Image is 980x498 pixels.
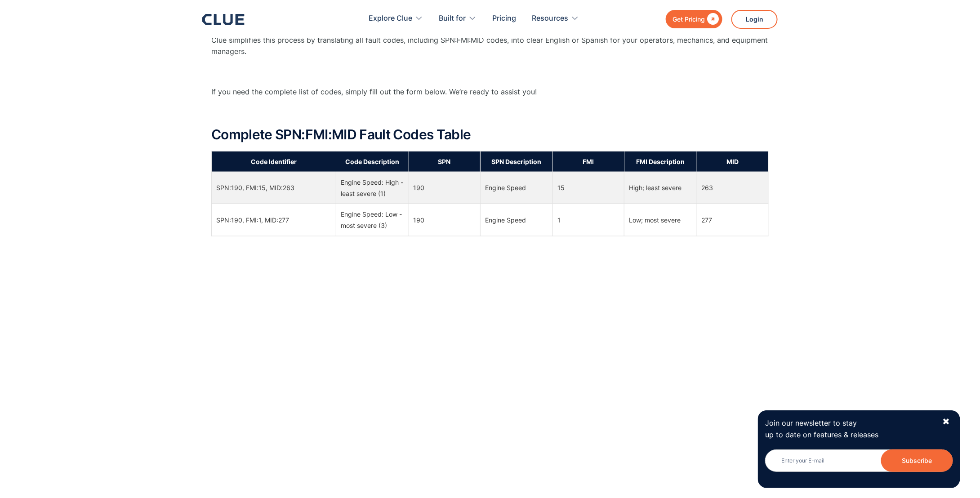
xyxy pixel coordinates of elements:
input: Subscribe [881,449,953,472]
div: Resources [532,4,568,33]
div: Explore Clue [369,4,412,33]
a: Pricing [492,4,516,33]
th: SPN [409,151,480,172]
div:  [705,13,719,25]
td: 15 [553,172,624,204]
a: Get Pricing [666,10,722,28]
p: Join our newsletter to stay up to date on features & releases [765,418,934,440]
td: 1 [553,204,624,236]
h2: Complete SPN:FMI:MID Fault Codes Table [211,127,769,142]
th: FMI Description [624,151,697,172]
td: 263 [697,172,769,204]
p: ‍ [211,66,769,77]
div: Built for [439,4,466,33]
th: MID [697,151,769,172]
div: Explore Clue [369,4,423,33]
div: Engine Speed: High - least severe (1) [341,177,404,199]
div: Resources [532,4,579,33]
th: Code Description [336,151,409,172]
td: SPN:190, FMI:1, MID:277 [212,204,336,236]
th: Code Identifier [212,151,336,172]
div: Engine Speed: Low - most severe (3) [341,209,404,231]
p: ‍ [211,107,769,118]
td: SPN:190, FMI:15, MID:263 [212,172,336,204]
p: If you need the complete list of codes, simply fill out the form below. We’re ready to assist you! [211,86,769,98]
td: 190 [409,204,480,236]
td: Engine Speed [480,204,552,236]
th: FMI [553,151,624,172]
form: Newsletter [765,449,953,481]
div: Get Pricing [673,13,705,25]
td: 190 [409,172,480,204]
p: Clue simplifies this process by translating all fault codes, including SPN:FMI:MID codes, into cl... [211,35,769,57]
div: Built for [439,4,477,33]
td: Low; most severe [624,204,697,236]
td: 277 [697,204,769,236]
th: SPN Description [480,151,552,172]
div: High; least severe [629,182,692,193]
div: ✖ [943,416,950,427]
input: Enter your E-mail [765,449,953,472]
td: Engine Speed [480,172,552,204]
a: Login [731,10,778,29]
